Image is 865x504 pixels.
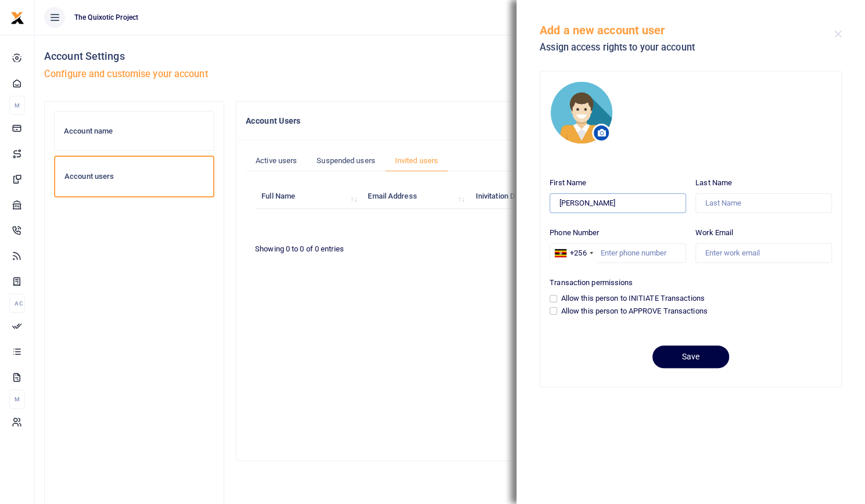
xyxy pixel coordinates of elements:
a: Invited users [385,150,448,172]
h5: Configure and customise your account [44,69,856,80]
h4: Account Settings [44,50,856,63]
h5: Add a new account user [540,23,834,37]
th: Email Address: activate to sort column ascending [361,184,469,209]
td: No users found [255,209,837,233]
input: First Name [550,193,686,213]
input: Enter work email [695,243,832,263]
a: Account users [54,156,214,197]
a: Account name [54,111,214,152]
label: Phone Number [550,227,599,239]
li: M [9,96,25,115]
li: Ac [9,294,25,313]
label: Work Email [695,227,733,239]
button: Close [834,30,842,38]
li: M [9,390,25,409]
img: logo-small [10,11,24,25]
h6: Account users [64,172,204,181]
input: Last Name [695,193,832,213]
label: Transaction permissions [550,277,633,289]
th: Full Name: activate to sort column ascending [255,184,361,209]
label: First Name [550,177,586,189]
span: The Quixotic Project [70,12,143,23]
th: Inivitation Date: activate to sort column ascending [469,184,577,209]
a: logo-small logo-large logo-large [10,13,24,21]
a: Suspended users [307,150,385,172]
h4: Account Users [246,114,758,127]
label: Allow this person to APPROVE Transactions [561,305,708,317]
button: Save [652,345,729,368]
div: Uganda: +256 [550,244,597,262]
div: +256 [570,247,586,259]
h6: Account name [64,127,204,136]
label: Last Name [695,177,732,189]
div: Showing 0 to 0 of 0 entries [255,237,493,255]
input: Enter phone number [550,243,686,263]
h5: Assign access rights to your account [540,42,834,53]
label: Allow this person to INITIATE Transactions [561,293,705,304]
a: Active users [246,150,307,172]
